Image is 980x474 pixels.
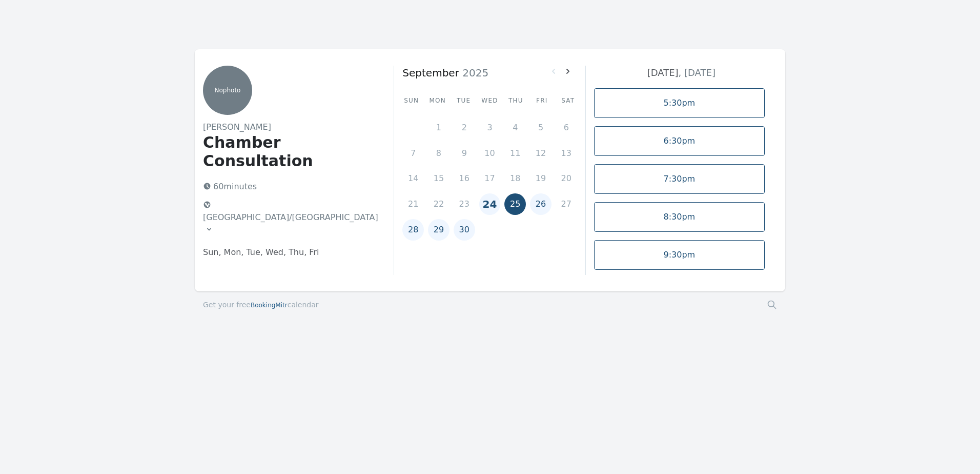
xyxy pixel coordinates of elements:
div: Tue [455,96,473,105]
p: Sun, Mon, Tue, Wed, Thu, Fri [203,246,377,259]
a: 8:30pm [594,202,765,232]
button: 29 [428,219,450,241]
button: 30 [454,219,475,241]
a: 9:30pm [594,240,765,270]
button: 14 [402,168,424,190]
button: 15 [428,168,450,190]
span: 2025 [459,67,488,79]
button: 1 [428,117,450,139]
button: 26 [530,193,552,215]
span: , [DATE] [679,67,716,78]
p: 60 minutes [199,179,377,195]
strong: September [402,67,459,79]
button: 6 [556,117,577,139]
button: 11 [504,143,526,164]
button: 5 [530,117,552,139]
div: Mon [428,96,446,105]
button: 4 [504,117,526,139]
button: 9 [454,143,475,164]
a: 6:30pm [594,126,765,156]
button: 19 [530,168,552,190]
button: 3 [479,117,501,139]
button: 20 [556,168,577,190]
button: 2 [454,117,475,139]
a: 7:30pm [594,164,765,194]
button: 28 [402,219,424,241]
button: 12 [530,143,552,164]
a: Get your freeBookingMitrcalendar [203,300,319,310]
div: Wed [481,96,499,105]
button: 10 [479,143,501,164]
button: 22 [428,193,450,215]
button: 8 [428,143,450,164]
h1: Chamber Consultation [203,133,377,170]
div: Sun [402,96,420,105]
div: Fri [533,96,551,105]
button: [GEOGRAPHIC_DATA]/[GEOGRAPHIC_DATA] [199,197,382,238]
a: 5:30pm [594,88,765,118]
strong: [DATE] [647,67,679,78]
p: No photo [203,86,252,94]
button: 27 [556,193,577,215]
button: 23 [454,193,475,215]
h2: [PERSON_NAME] [203,121,377,133]
span: BookingMitr [251,302,288,309]
div: Thu [507,96,525,105]
button: 17 [479,168,501,190]
button: 13 [556,143,577,164]
button: 24 [479,193,501,215]
button: 25 [504,193,526,215]
button: 7 [402,143,424,164]
button: 21 [402,193,424,215]
button: 18 [504,168,526,190]
div: Sat [559,96,577,105]
button: 16 [454,168,475,190]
